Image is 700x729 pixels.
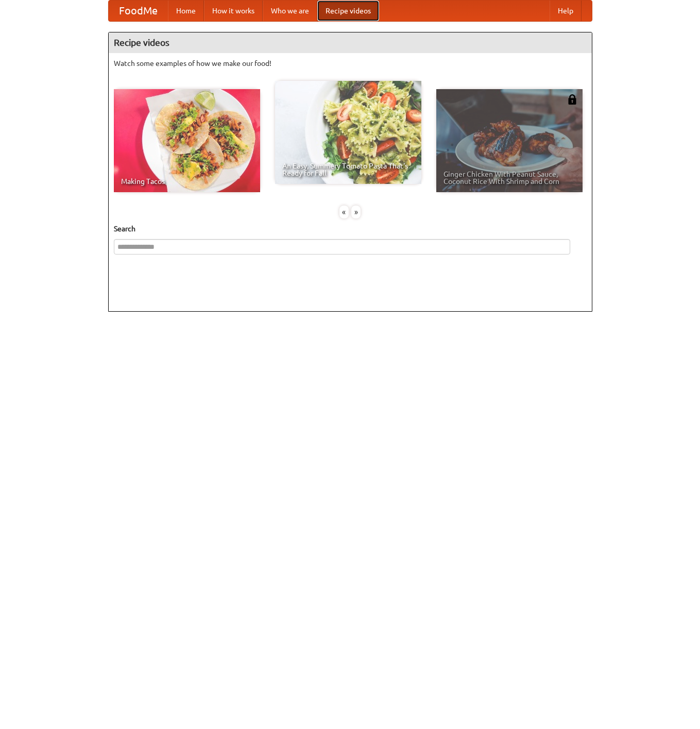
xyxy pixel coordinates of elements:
a: Home [168,1,204,21]
a: FoodMe [109,1,168,21]
p: Watch some examples of how we make our food! [114,58,587,69]
a: How it works [204,1,263,21]
a: An Easy, Summery Tomato Pasta That's Ready for Fall [275,81,421,184]
a: Who we are [263,1,317,21]
div: » [351,206,361,218]
div: « [339,206,349,218]
h5: Search [114,224,587,234]
img: 483408.png [567,94,577,105]
a: Making Tacos [114,89,260,192]
a: Recipe videos [317,1,379,21]
h4: Recipe videos [109,32,592,53]
a: Help [550,1,582,21]
span: Making Tacos [121,178,253,185]
span: An Easy, Summery Tomato Pasta That's Ready for Fall [282,162,414,177]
